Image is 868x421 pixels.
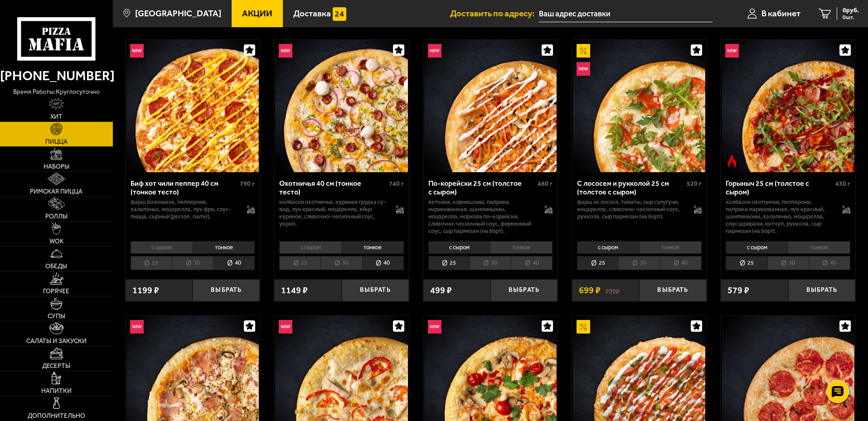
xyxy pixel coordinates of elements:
img: Новинка [577,62,590,76]
span: 790 г [240,180,255,188]
span: 0 руб. [843,7,859,14]
span: Акции [242,9,272,18]
li: тонкое [490,241,553,254]
a: НовинкаПо-корейски 25 см (толстое с сыром) [423,40,558,172]
div: Биф хот чили пеппер 40 см (тонкое тесто) [131,179,238,196]
div: Горыныч 25 см (толстое с сыром) [726,179,833,196]
li: 30 [320,256,362,270]
p: колбаски охотничьи, куриная грудка су-вид, лук красный, моцарелла, яйцо куриное, сливочно-чесночн... [279,198,387,227]
p: фарш из лосося, томаты, сыр сулугуни, моцарелла, сливочно-чесночный соус, руккола, сыр пармезан (... [577,198,684,220]
img: Охотничья 40 см (тонкое тесто) [275,40,407,172]
p: фарш болоньезе, пепперони, халапеньо, моцарелла, лук фри, соус-пицца, сырный [PERSON_NAME]. [131,198,238,220]
li: 30 [470,256,511,270]
li: тонкое [788,241,850,254]
a: АкционныйНовинкаС лососем и рукколой 25 см (толстое с сыром) [572,40,707,172]
li: тонкое [639,241,702,254]
span: 740 г [389,180,404,188]
span: 1149 ₽ [281,286,308,295]
a: НовинкаОстрое блюдоГорыныч 25 см (толстое с сыром) [721,40,855,172]
button: Выбрать [342,279,409,301]
li: 40 [362,256,404,270]
img: Острое блюдо [725,154,739,168]
li: с сыром [131,241,193,254]
li: 40 [809,256,850,270]
span: 499 ₽ [430,286,452,295]
img: Акционный [577,44,590,58]
li: тонкое [341,241,404,254]
div: Охотничья 40 см (тонкое тесто) [279,179,387,196]
li: 25 [279,256,320,270]
li: 40 [213,256,255,270]
li: 30 [767,256,809,270]
button: Выбрать [639,279,706,301]
img: Новинка [428,44,441,58]
span: Доставка [293,9,331,18]
li: 25 [131,256,172,270]
img: Акционный [577,320,590,334]
li: 25 [428,256,470,270]
img: Новинка [428,320,441,334]
img: 15daf4d41897b9f0e9f617042186c801.svg [333,7,346,21]
img: Новинка [279,44,292,58]
li: 40 [659,256,701,270]
button: Выбрать [788,279,855,301]
li: тонкое [193,241,255,254]
span: 480 г [538,180,553,188]
span: Хит [50,114,63,120]
span: Горячее [43,288,69,295]
div: С лососем и рукколой 25 см (толстое с сыром) [577,179,684,196]
span: Дополнительно [28,413,85,419]
button: Выбрать [490,279,558,301]
span: WOK [49,238,63,245]
li: 25 [577,256,618,270]
li: с сыром [577,241,639,254]
span: Десерты [42,363,70,369]
img: По-корейски 25 см (толстое с сыром) [424,40,557,172]
span: 699 ₽ [579,286,601,295]
span: Обеды [45,263,67,270]
span: Доставить по адресу: [450,9,539,18]
li: с сыром [279,241,341,254]
li: с сыром [726,241,788,254]
span: Санкт-Петербург, улица Лёни Голикова, 84, подъезд 1 [539,5,713,22]
span: Салаты и закуски [26,338,87,344]
img: Горыныч 25 см (толстое с сыром) [722,40,854,172]
p: колбаски Охотничьи, пепперони, паприка маринованная, лук красный, шампиньоны, халапеньо, моцарелл... [726,198,833,235]
li: 25 [726,256,767,270]
p: ветчина, корнишоны, паприка маринованная, шампиньоны, моцарелла, морковь по-корейски, сливочно-че... [428,198,536,235]
div: По-корейски 25 см (толстое с сыром) [428,179,536,196]
img: Новинка [279,320,292,334]
span: Римская пицца [30,189,82,195]
span: 579 ₽ [727,286,749,295]
a: НовинкаОхотничья 40 см (тонкое тесто) [274,40,409,172]
span: Пицца [45,139,68,145]
li: 40 [511,256,553,270]
li: с сыром [428,241,490,254]
s: 799 ₽ [605,286,620,295]
li: 30 [172,256,213,270]
img: С лососем и рукколой 25 см (толстое с сыром) [573,40,705,172]
img: Новинка [725,44,739,58]
span: Напитки [41,388,72,394]
span: 0 шт. [843,15,859,20]
span: В кабинет [761,9,800,18]
span: 520 г [687,180,702,188]
span: Супы [48,313,65,319]
img: Новинка [130,320,144,334]
a: НовинкаБиф хот чили пеппер 40 см (тонкое тесто) [126,40,260,172]
span: Роллы [45,213,68,220]
img: Новинка [130,44,144,58]
img: Биф хот чили пеппер 40 см (тонкое тесто) [126,40,259,172]
button: Выбрать [193,279,260,301]
span: Наборы [44,164,69,170]
span: 430 г [835,180,850,188]
input: Ваш адрес доставки [539,5,713,22]
span: [GEOGRAPHIC_DATA] [135,9,221,18]
span: 1199 ₽ [132,286,159,295]
li: 30 [618,256,659,270]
